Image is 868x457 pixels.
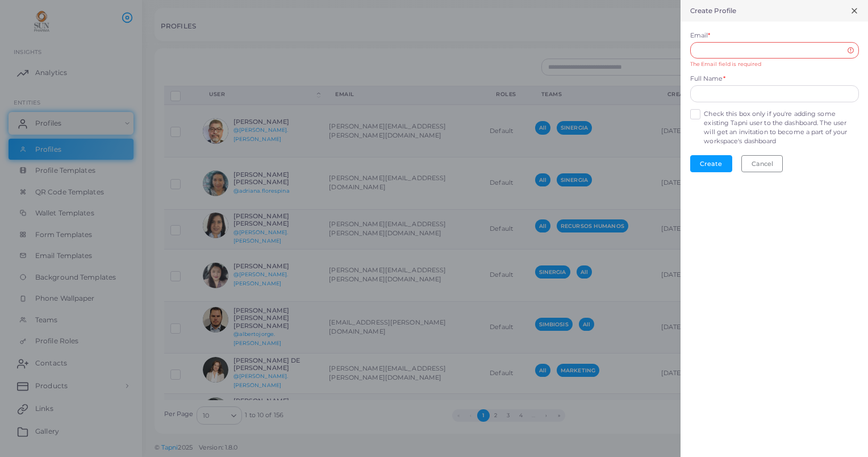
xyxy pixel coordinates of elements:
label: Email [690,31,711,40]
div: The Email field is required [690,60,859,68]
h5: Create Profile [690,7,737,15]
label: Full Name [690,74,725,84]
button: Create [690,155,732,172]
label: Check this box only if you're adding some existing Tapni user to the dashboard. The user will get... [704,110,858,146]
button: Cancel [741,155,783,172]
